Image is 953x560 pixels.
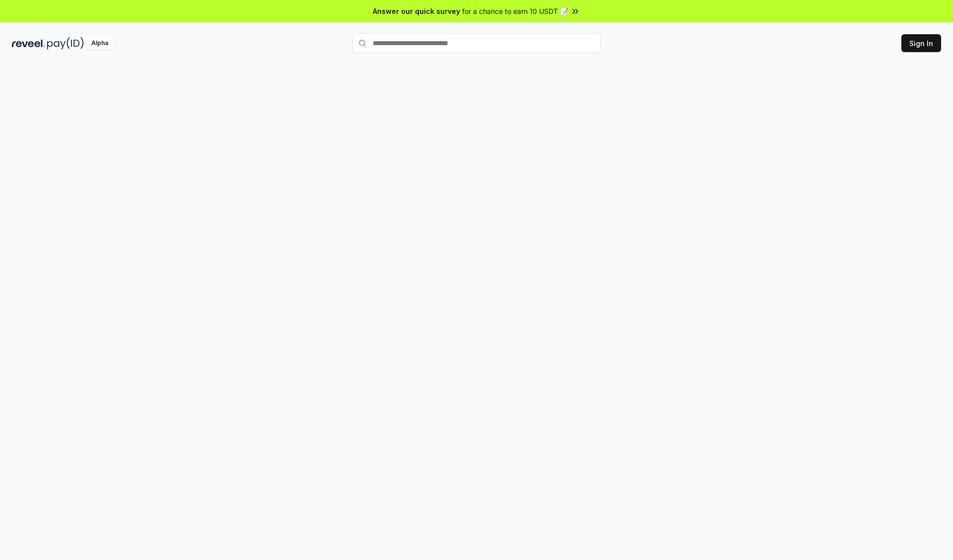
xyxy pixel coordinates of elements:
button: Sign In [901,34,941,52]
div: Alpha [86,37,114,50]
span: for a chance to earn 10 USDT 📝 [462,6,568,16]
img: pay_id [47,37,84,50]
img: reveel_dark [12,37,45,50]
span: Answer our quick survey [373,6,460,16]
